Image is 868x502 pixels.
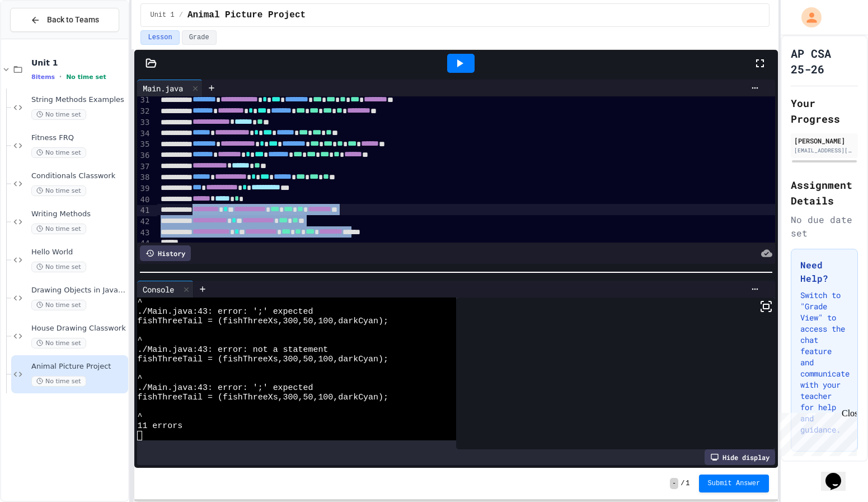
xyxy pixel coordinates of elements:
button: Grade [182,30,217,45]
span: No time set [31,185,86,196]
span: ./Main.java:43: error: ';' expected [137,307,313,317]
span: / [179,11,183,20]
div: 33 [137,117,151,128]
div: 43 [137,227,151,239]
span: No time set [31,147,86,158]
span: No time set [31,262,86,272]
button: Lesson [140,30,179,45]
div: No due date set [791,213,858,240]
span: Animal Picture Project [187,8,306,22]
span: No time set [31,338,86,348]
button: Submit Answer [699,475,770,492]
div: [PERSON_NAME] [794,136,855,146]
span: House Drawing Classwork [31,324,126,333]
div: 40 [137,194,151,206]
span: ./Main.java:43: error: not a statement [137,345,328,355]
div: Main.java [137,80,203,96]
div: 38 [137,172,151,183]
div: Hide display [705,449,775,465]
div: Main.java [137,82,189,94]
span: ^ [137,298,142,307]
span: String Methods Examples [31,95,126,105]
span: 11 errors [137,421,182,431]
span: 8 items [31,73,55,81]
h1: AP CSA 25-26 [791,45,858,77]
span: Hello World [31,248,126,257]
span: fishThreeTail = (fishThreeXs,300,50,100,darkCyan); [137,355,388,364]
div: History [140,245,191,261]
span: Back to Teams [47,14,99,26]
p: Switch to "Grade View" to access the chat feature and communicate with your teacher for help and ... [800,290,848,435]
span: No time set [31,224,86,234]
span: - [670,478,678,489]
div: [EMAIL_ADDRESS][DOMAIN_NAME] [794,146,855,155]
div: 31 [137,95,151,106]
div: 35 [137,139,151,150]
div: My Account [790,4,824,30]
span: Writing Methods [31,210,126,219]
iframe: chat widget [775,408,857,456]
span: No time set [31,376,86,387]
div: Console [137,281,194,298]
span: 1 [686,479,689,488]
div: 41 [137,205,151,216]
span: • [59,72,62,81]
div: 37 [137,161,151,173]
span: Animal Picture Project [31,362,126,371]
span: fishThreeTail = (fishThreeXs,300,50,100,darkCyan); [137,393,388,402]
span: Drawing Objects in Java - HW Playposit Code [31,286,126,295]
span: Unit 1 [31,58,126,68]
span: Submit Answer [708,479,761,488]
span: Unit 1 [150,11,174,20]
span: No time set [31,109,86,120]
div: Chat with us now!Close [4,4,77,71]
div: 39 [137,183,151,194]
span: ^ [137,374,142,383]
span: ^ [137,412,142,421]
span: / [681,479,684,488]
h3: Need Help? [800,258,848,285]
h2: Assignment Details [791,177,858,208]
div: 44 [137,238,151,249]
div: 34 [137,128,151,140]
span: ./Main.java:43: error: ';' expected [137,383,313,393]
iframe: chat widget [821,457,857,491]
span: No time set [66,73,106,81]
span: Fitness FRQ [31,133,126,143]
span: No time set [31,300,86,310]
span: ^ [137,336,142,345]
span: fishThreeTail = (fishThreeXs,300,50,100,darkCyan); [137,317,388,326]
span: Conditionals Classwork [31,171,126,181]
div: 32 [137,106,151,117]
button: Back to Teams [10,8,119,32]
div: 36 [137,150,151,161]
h2: Your Progress [791,95,858,127]
div: Console [137,283,180,295]
div: 42 [137,216,151,227]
